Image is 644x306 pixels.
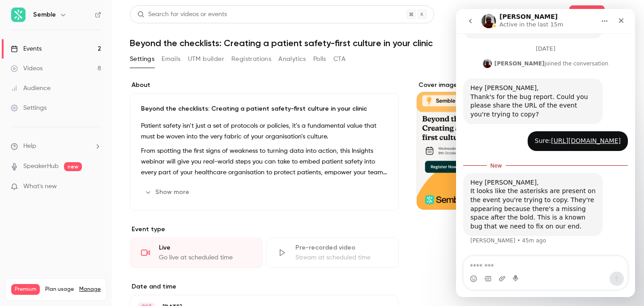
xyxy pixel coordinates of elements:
[11,284,40,295] span: Premium
[141,121,388,142] p: Patient safety isn’t just a set of protocols or policies, it’s a fundamental value that must be w...
[130,237,263,268] div: LiveGo live at scheduled time
[456,9,635,297] iframe: Intercom live chat
[188,52,224,66] button: UTM builder
[11,84,51,93] div: Audience
[23,162,59,171] a: SpeakerHub
[313,52,326,66] button: Polls
[278,52,306,66] button: Analytics
[141,185,195,199] button: Show more
[141,104,388,113] p: Beyond the checklists: Creating a patient safety-first culture in your clinic
[11,64,43,73] div: Videos
[417,81,626,210] section: Cover image
[333,52,345,66] button: CTA
[64,162,82,171] span: new
[231,52,271,66] button: Registrations
[162,52,180,66] button: Emails
[11,103,47,112] div: Settings
[141,146,388,178] p: From spotting the first signs of weakness to turning data into action, this Insights webinar will...
[417,81,626,90] label: Cover image
[79,286,101,293] a: Manage
[130,282,399,291] label: Date and time
[11,44,42,53] div: Events
[33,10,56,19] h6: Semble
[266,237,399,268] div: Pre-recorded videoStream at scheduled time
[11,8,26,22] img: Semble
[11,142,101,151] li: help-dropdown-opener
[295,253,388,262] div: Stream at scheduled time
[45,286,74,293] span: Plan usage
[130,38,626,48] h1: Beyond the checklists: Creating a patient safety-first culture in your clinic
[130,81,399,90] label: About
[23,142,36,151] span: Help
[130,225,399,234] p: Event type
[295,243,388,252] div: Pre-recorded video
[130,52,154,66] button: Settings
[137,10,227,19] div: Search for videos or events
[159,243,252,252] div: Live
[569,5,605,23] button: Share
[159,253,252,262] div: Go live at scheduled time
[23,182,57,191] span: What's new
